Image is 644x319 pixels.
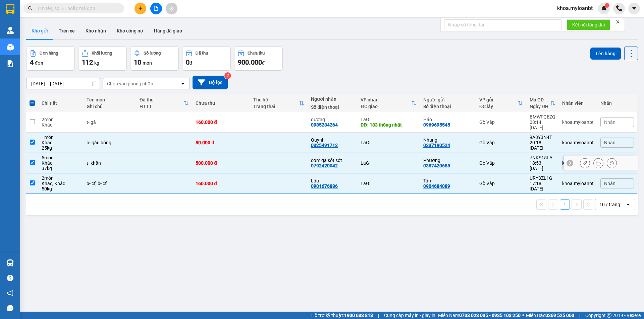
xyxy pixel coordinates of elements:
span: 10 [134,58,141,66]
div: 0969695545 [423,122,450,128]
span: aim [169,6,174,11]
button: Chưa thu900.000đ [234,47,283,71]
span: kg [94,60,99,66]
th: Toggle SortBy [357,94,420,112]
div: 0325491712 [311,143,338,148]
div: Chưa thu [196,100,247,106]
div: 25 kg [42,145,80,151]
div: 160.000 đ [196,181,247,186]
div: Khác [42,140,80,145]
button: Hàng đã giao [149,23,187,39]
div: 10 / trang [599,201,620,208]
img: warehouse-icon [7,259,14,266]
img: solution-icon [7,60,14,67]
button: Khối lượng112kg [78,47,127,71]
span: 900.000 [238,58,262,66]
div: Thu hộ [253,97,299,102]
div: dương [311,117,354,122]
span: Hỗ trợ kỹ thuật: [311,312,373,319]
button: Trên xe [53,23,80,39]
div: 2 món [42,117,80,122]
span: đơn [35,60,43,66]
div: 5 món [42,155,80,160]
div: Trạng thái [253,104,299,109]
th: Toggle SortBy [250,94,308,112]
div: 500.000 đ [196,160,247,166]
span: Kết nối tổng đài [572,21,605,28]
span: 0 [186,58,190,66]
div: cơm gà sốt sốt [311,158,354,163]
div: 7NKS15LA [530,155,555,160]
span: Cung cấp máy in - giấy in: [384,312,436,319]
span: caret-down [631,5,637,11]
img: logo-vxr [6,4,14,14]
div: LaGi [361,140,416,145]
span: message [7,305,13,311]
button: Số lượng10món [130,47,179,71]
div: 0985284264 [311,122,338,128]
button: Lên hàng [590,48,621,60]
img: icon-new-feature [601,5,607,11]
div: Đã thu [196,51,208,56]
div: 0792420042 [311,163,338,168]
button: 1 [560,200,570,210]
span: món [143,60,152,66]
div: Phương [423,158,473,163]
div: Khác [42,122,80,128]
div: 20:18 [DATE] [530,140,555,151]
div: Chưa thu [248,51,265,56]
div: ĐC giao [361,104,411,109]
div: Số điện thoại [423,104,473,109]
div: 18:53 [DATE] [530,160,555,171]
button: Kho gửi [26,23,53,39]
div: 160.000 đ [196,119,247,125]
div: Gò Vấp [479,160,523,166]
div: LaGi [361,181,416,186]
sup: 1 [605,3,609,8]
div: Khối lượng [92,51,112,56]
button: Đơn hàng4đơn [26,47,75,71]
div: Chọn văn phòng nhận [107,80,153,87]
span: copyright [607,313,611,318]
span: close [615,19,620,24]
div: BMWFQEZQ [530,114,555,119]
div: Người nhận [311,96,354,102]
span: 4 [30,58,34,66]
div: Tên món [87,97,133,102]
strong: 0369 525 060 [545,313,574,318]
div: Tâm [423,178,473,183]
div: 08:14 [DATE] [530,119,555,130]
input: Select a date range. [26,78,100,89]
div: 80.000 đ [196,140,247,145]
img: warehouse-icon [7,44,14,51]
button: Kho nhận [80,23,111,39]
div: 1 món [42,135,80,140]
span: Miền Bắc [526,312,574,319]
svg: open [626,202,631,207]
div: Số điện thoại [311,104,354,110]
span: đ [190,60,192,66]
div: t- gà [87,119,133,125]
span: Miền Nam [438,312,521,319]
div: Chi tiết [42,100,80,106]
div: Lâu [311,178,354,183]
span: ⚪️ [522,314,524,317]
div: Nhãn [600,100,634,106]
span: 112 [82,58,93,66]
div: khoa.myloanbt [562,160,594,166]
span: khoa.myloanbt [552,4,598,12]
div: 0387420685 [423,163,450,168]
div: Ghi chú [87,104,133,109]
div: 17:18 [DATE] [530,181,555,191]
div: 0337190524 [423,143,450,148]
div: HTTT [140,104,183,109]
button: file-add [150,3,162,14]
span: file-add [154,6,158,11]
div: 37 kg [42,166,80,171]
div: t- khăn [87,160,133,166]
input: Tìm tên, số ĐT hoặc mã đơn [37,5,116,12]
div: Đơn hàng [40,51,58,56]
strong: 0708 023 035 - 0935 103 250 [459,313,521,318]
div: Nhung [423,137,473,143]
div: b- gấu bông [87,140,133,145]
